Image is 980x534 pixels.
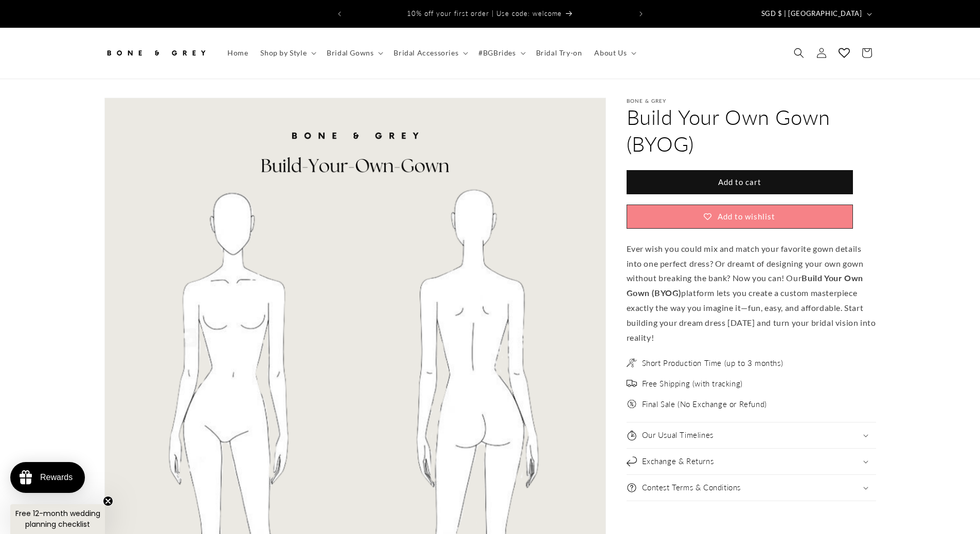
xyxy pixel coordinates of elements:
[530,42,589,64] a: Bridal Try-on
[627,205,853,229] button: Add to wishlist
[394,48,458,58] span: Bridal Accessories
[387,42,472,64] summary: Bridal Accessories
[755,4,876,24] button: SGD $ | [GEOGRAPHIC_DATA]
[10,504,105,534] div: Free 12-month wedding planning checklistClose teaser
[100,38,211,68] a: Bone and Grey Bridal
[627,449,876,474] summary: Exchange & Returns
[627,104,876,157] h1: Build Your Own Gown (BYOG)
[536,48,582,58] span: Bridal Try-on
[478,48,515,58] span: #BGBrides
[627,98,876,104] p: Bone & Grey
[627,475,876,501] summary: Contest Terms & Conditions
[407,9,562,17] span: 10% off your first order | Use code: welcome
[642,456,714,467] h2: Exchange & Returns
[104,42,207,64] img: Bone and Grey Bridal
[642,483,741,493] h2: Contest Terms & Conditions
[327,48,373,58] span: Bridal Gowns
[254,42,320,64] summary: Shop by Style
[328,4,351,24] button: Previous announcement
[221,42,254,64] a: Home
[642,358,783,369] span: Short Production Time (up to 3 months)
[588,42,640,64] summary: About Us
[627,170,853,194] button: Add to cart
[642,379,743,389] span: Free Shipping (with tracking)
[627,242,876,345] p: Ever wish you could mix and match your favorite gown details into one perfect dress? Or dreamt of...
[642,430,714,440] h2: Our Usual Timelines
[472,42,529,64] summary: #BGBrides
[642,399,767,410] span: Final Sale (No Exchange or Refund)
[227,48,248,58] span: Home
[40,473,73,482] div: Rewards
[788,42,810,64] summary: Search
[627,358,637,368] img: needle.png
[627,399,637,409] img: offer.png
[627,422,876,448] summary: Our Usual Timelines
[630,4,652,24] button: Next announcement
[320,42,387,64] summary: Bridal Gowns
[15,508,100,529] span: Free 12-month wedding planning checklist
[260,48,307,58] span: Shop by Style
[594,48,627,58] span: About Us
[761,9,862,19] span: SGD $ | [GEOGRAPHIC_DATA]
[103,496,113,506] button: Close teaser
